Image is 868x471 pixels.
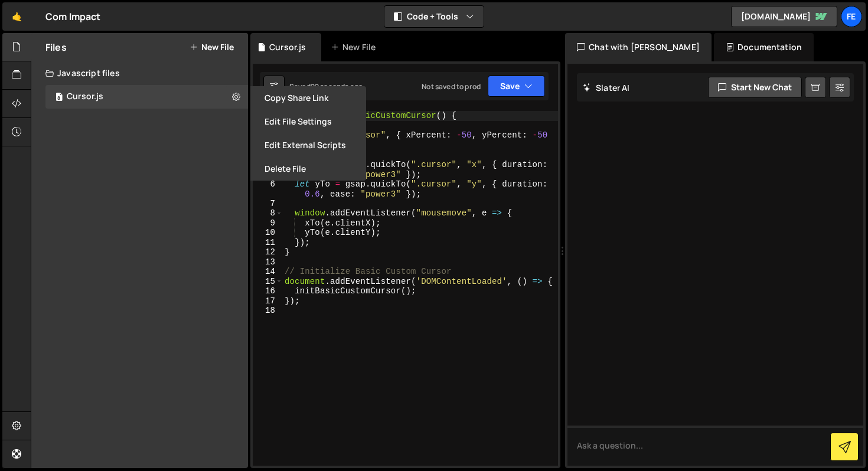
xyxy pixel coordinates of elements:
[253,247,283,257] div: 12
[253,218,283,228] div: 9
[45,9,101,24] div: Com Impact
[331,41,380,53] div: New File
[708,77,802,98] button: Start new chat
[422,81,481,91] div: Not saved to prod
[67,91,103,102] div: Cursor.js
[253,179,283,199] div: 6
[45,41,67,54] h2: Files
[2,2,31,31] a: 🤙
[384,6,484,27] button: Code + Tools
[250,157,366,181] button: Delete File
[250,86,366,110] button: Copy share link
[253,228,283,238] div: 10
[253,296,283,306] div: 17
[250,133,366,157] button: Edit External Scripts
[841,6,862,27] a: Fe
[31,61,248,85] div: Javascript files
[488,76,545,97] button: Save
[565,33,712,61] div: Chat with [PERSON_NAME]
[714,33,814,61] div: Documentation
[289,81,363,91] div: Saved
[56,93,63,103] span: 8
[253,208,283,218] div: 8
[253,267,283,277] div: 14
[253,286,283,296] div: 16
[253,238,283,248] div: 11
[250,110,366,133] button: Edit File Settings
[311,81,363,91] div: 22 seconds ago
[45,85,248,109] div: 16989/46604.js
[253,306,283,316] div: 18
[269,41,306,53] div: Cursor.js
[190,42,234,52] button: New File
[253,199,283,209] div: 7
[253,277,283,287] div: 15
[253,257,283,267] div: 13
[731,6,837,27] a: [DOMAIN_NAME]
[583,82,630,93] h2: Slater AI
